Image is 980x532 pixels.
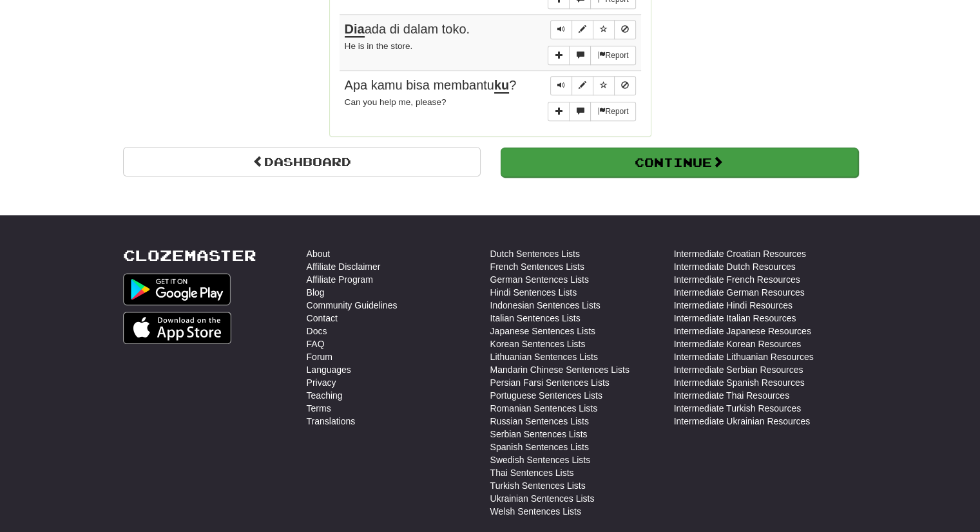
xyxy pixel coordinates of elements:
a: Mandarin Chinese Sentences Lists [490,363,629,376]
a: Romanian Sentences Lists [490,402,598,415]
a: Dashboard [123,147,481,176]
button: Report [590,102,635,121]
a: Swedish Sentences Lists [490,453,591,466]
a: Teaching [307,389,343,402]
a: Intermediate Korean Resources [674,337,802,350]
a: Docs [307,325,327,337]
button: Edit sentence [572,76,593,95]
a: Turkish Sentences Lists [490,479,586,492]
a: Intermediate German Resources [674,286,805,299]
a: Japanese Sentences Lists [490,325,595,337]
a: Intermediate Japanese Resources [674,325,811,337]
a: French Sentences Lists [490,260,584,273]
span: ada di dalam toko. [345,22,470,37]
button: Add sentence to collection [548,102,570,121]
a: Persian Farsi Sentences Lists [490,376,610,389]
a: Welsh Sentences Lists [490,505,581,518]
button: Toggle favorite [593,76,615,95]
button: Toggle ignore [614,20,636,39]
a: Intermediate Serbian Resources [674,363,803,376]
a: Russian Sentences Lists [490,415,589,428]
a: Clozemaster [123,247,256,263]
div: Sentence controls [550,20,636,39]
a: Intermediate Hindi Resources [674,299,793,312]
a: Dutch Sentences Lists [490,247,580,260]
a: Spanish Sentences Lists [490,441,589,453]
a: Privacy [307,376,336,389]
button: Toggle favorite [593,20,615,39]
img: Get it on Google Play [123,273,231,305]
u: Dia [345,22,365,37]
a: Ukrainian Sentences Lists [490,492,595,505]
a: Lithuanian Sentences Lists [490,350,598,363]
a: Translations [307,415,356,428]
a: Italian Sentences Lists [490,312,581,325]
a: Intermediate French Resources [674,273,800,286]
span: Apa kamu bisa membantu ? [345,78,517,93]
a: Portuguese Sentences Lists [490,389,602,402]
a: Hindi Sentences Lists [490,286,577,299]
small: He is in the store. [345,41,413,51]
button: Play sentence audio [550,76,572,95]
button: Edit sentence [572,20,593,39]
button: Report [590,46,635,65]
u: ku [494,78,509,93]
a: Languages [307,363,351,376]
a: Intermediate Lithuanian Resources [674,350,814,363]
button: Add sentence to collection [548,46,570,65]
a: Intermediate Turkish Resources [674,402,802,415]
button: Toggle ignore [614,76,636,95]
a: Korean Sentences Lists [490,337,586,350]
a: Blog [307,286,325,299]
a: Thai Sentences Lists [490,466,574,479]
a: About [307,247,331,260]
a: Serbian Sentences Lists [490,428,588,441]
img: Get it on App Store [123,312,232,344]
a: Forum [307,350,332,363]
a: Intermediate Ukrainian Resources [674,415,811,428]
div: Sentence controls [550,76,636,95]
a: Community Guidelines [307,299,398,312]
a: Terms [307,402,331,415]
button: Play sentence audio [550,20,572,39]
small: Can you help me, please? [345,97,447,107]
a: Intermediate Croatian Resources [674,247,806,260]
a: Intermediate Italian Resources [674,312,796,325]
div: More sentence controls [548,102,635,121]
a: Intermediate Thai Resources [674,389,790,402]
a: Indonesian Sentences Lists [490,299,600,312]
a: Affiliate Program [307,273,373,286]
div: More sentence controls [548,46,635,65]
a: Contact [307,312,338,325]
a: Intermediate Dutch Resources [674,260,796,273]
button: Continue [501,147,858,177]
a: FAQ [307,337,325,350]
a: Intermediate Spanish Resources [674,376,805,389]
a: Affiliate Disclaimer [307,260,381,273]
a: German Sentences Lists [490,273,589,286]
